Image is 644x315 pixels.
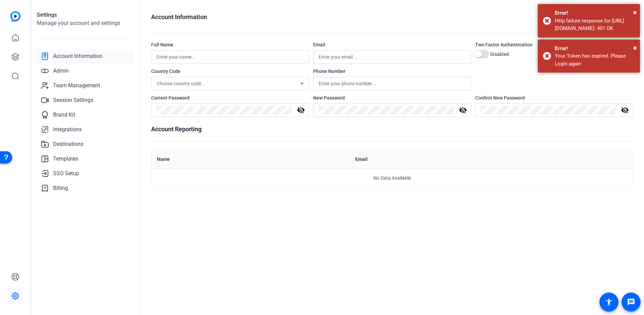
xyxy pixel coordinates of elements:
mat-icon: visibility_off [617,106,633,114]
a: Destinations [37,137,134,151]
span: Team Management [53,81,100,90]
span: Integrations [53,125,82,134]
th: Email [350,150,543,169]
mat-icon: visibility_off [455,106,471,114]
div: Confirm New Password [475,94,633,101]
div: Email [313,41,471,48]
a: Account Information [37,49,134,63]
span: Account Information [53,52,102,60]
a: Session Settings [37,93,134,107]
a: Integrations [37,123,134,136]
input: Enter your email... [319,53,466,61]
button: Close [633,43,637,53]
h1: Account Reporting [151,124,633,134]
input: Enter your name... [157,53,304,61]
a: Templates [37,152,134,166]
div: Your Token has expired. Please Login again [555,52,635,67]
span: Templates [53,155,78,163]
div: Phone Number [313,68,471,75]
div: Current Password [151,94,309,101]
div: Error! [555,45,635,52]
div: New Password [313,94,471,101]
mat-icon: visibility_off [293,106,309,114]
div: Two Factor Authentication [475,41,633,48]
a: Billing [37,181,134,195]
a: Admin [37,64,134,78]
div: Country Code [151,68,309,75]
button: Close [633,7,637,17]
a: SSO Setup [37,167,134,180]
p: No Data Available [151,169,633,187]
span: × [633,44,637,52]
div: Error! [555,9,635,17]
h1: Settings [37,11,134,19]
span: × [633,8,637,16]
span: SSO Setup [53,169,79,178]
th: Name [151,150,350,169]
span: Session Settings [53,96,93,104]
span: Destinations [53,140,83,148]
h1: Account Information [151,12,207,22]
span: Billing [53,184,68,192]
mat-icon: message [627,298,635,306]
a: Team Management [37,79,134,92]
a: Brand Kit [37,108,134,122]
h2: Manage your account and settings [37,19,134,27]
mat-icon: accessibility [605,298,613,306]
span: Brand Kit [53,111,75,119]
img: blue-gradient.svg [10,11,21,21]
div: Http failure response for https://capture.openreel.com/api/user: 401 OK [555,17,635,32]
span: Admin [53,67,69,75]
div: Full Name [151,41,309,48]
span: Choose country code... [157,81,205,86]
input: Enter your phone number... [319,79,466,88]
label: Disabled [489,51,509,58]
